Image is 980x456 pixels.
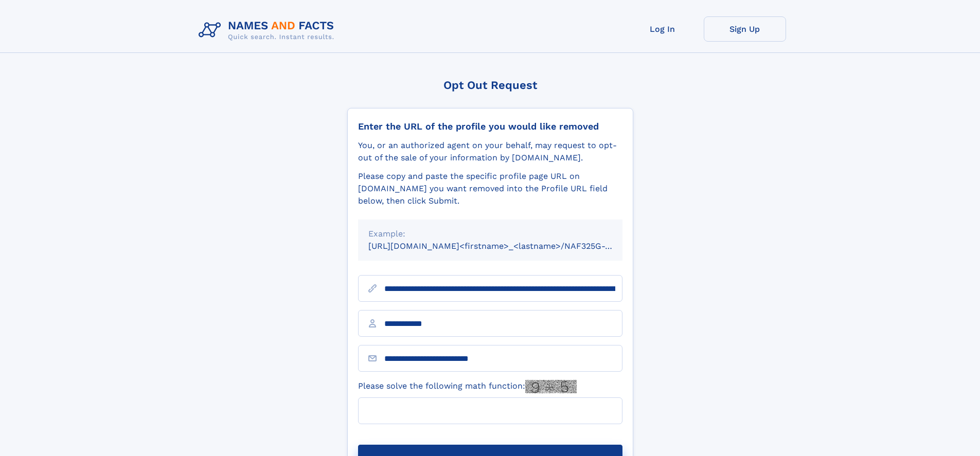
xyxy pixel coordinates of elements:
[347,79,633,92] div: Opt Out Request
[704,16,786,42] a: Sign Up
[358,139,622,164] div: You, or an authorized agent on your behalf, may request to opt-out of the sale of your informatio...
[358,121,622,132] div: Enter the URL of the profile you would like removed
[368,241,642,251] small: [URL][DOMAIN_NAME]<firstname>_<lastname>/NAF325G-xxxxxxxx
[368,228,612,240] div: Example:
[358,380,577,393] label: Please solve the following math function:
[621,16,704,42] a: Log In
[194,16,343,44] img: Logo Names and Facts
[358,170,622,207] div: Please copy and paste the specific profile page URL on [DOMAIN_NAME] you want removed into the Pr...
